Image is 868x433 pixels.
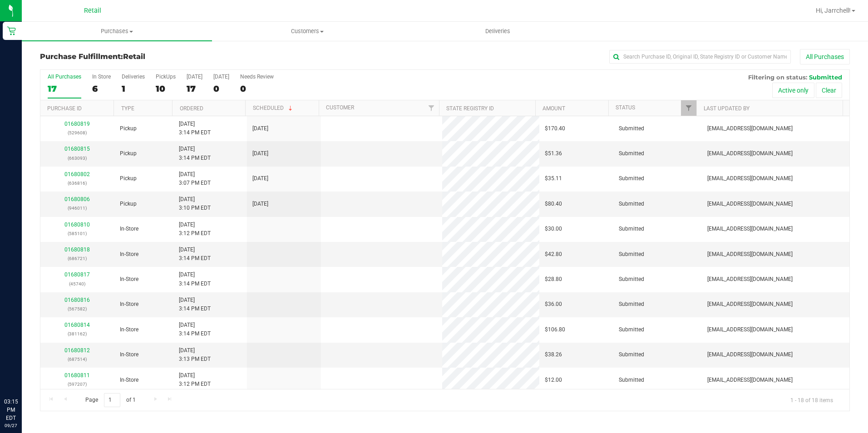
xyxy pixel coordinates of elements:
div: 0 [240,84,274,94]
span: Submitted [619,250,644,259]
p: (567582) [46,305,109,313]
span: [DATE] 3:13 PM EDT [179,346,211,364]
span: Submitted [619,225,644,233]
button: All Purchases [800,49,850,64]
span: Submitted [809,74,842,81]
span: Retail [123,52,145,61]
span: $28.80 [545,275,562,284]
div: Deliveries [122,74,145,80]
span: Submitted [619,325,644,334]
a: 01680802 [64,171,90,177]
span: [EMAIL_ADDRESS][DOMAIN_NAME] [707,225,793,233]
a: Deliveries [403,22,593,41]
span: Hi, Jarrchell! [816,7,851,14]
span: Submitted [619,350,644,359]
span: $38.26 [545,350,562,359]
div: 1 [122,84,145,94]
span: Submitted [619,300,644,309]
div: All Purchases [48,74,81,80]
span: $51.36 [545,149,562,158]
span: [EMAIL_ADDRESS][DOMAIN_NAME] [707,275,793,284]
span: Pickup [120,174,137,183]
span: $80.40 [545,200,562,208]
a: Filter [424,100,439,116]
span: Submitted [619,174,644,183]
div: In Store [92,74,111,80]
span: Pickup [120,149,137,158]
p: (687514) [46,355,109,364]
span: Purchases [22,27,212,35]
inline-svg: Retail [7,26,16,35]
span: [DATE] 3:12 PM EDT [179,371,211,389]
div: PickUps [156,74,176,80]
a: 01680816 [64,297,90,303]
span: $170.40 [545,124,565,133]
span: $12.00 [545,376,562,384]
span: Submitted [619,200,644,208]
button: Clear [816,83,842,98]
a: 01680819 [64,121,90,127]
span: In-Store [120,376,138,384]
a: Status [616,104,635,111]
span: In-Store [120,325,138,334]
span: [DATE] 3:10 PM EDT [179,195,211,212]
iframe: Resource center [9,360,36,388]
span: [EMAIL_ADDRESS][DOMAIN_NAME] [707,149,793,158]
p: (381162) [46,330,109,338]
a: Scheduled [253,105,294,111]
span: In-Store [120,300,138,309]
span: Submitted [619,376,644,384]
span: [EMAIL_ADDRESS][DOMAIN_NAME] [707,350,793,359]
span: $42.80 [545,250,562,259]
span: [DATE] [252,149,268,158]
p: (636816) [46,179,109,187]
a: State Registry ID [446,105,494,112]
p: (946011) [46,204,109,212]
span: [EMAIL_ADDRESS][DOMAIN_NAME] [707,174,793,183]
span: $36.00 [545,300,562,309]
span: Retail [84,7,101,15]
span: Customers [212,27,402,35]
a: 01680815 [64,146,90,152]
span: [EMAIL_ADDRESS][DOMAIN_NAME] [707,200,793,208]
button: Active only [772,83,814,98]
a: 01680811 [64,372,90,379]
a: 01680818 [64,246,90,253]
span: [DATE] 3:14 PM EDT [179,246,211,263]
span: [DATE] [252,124,268,133]
p: (585101) [46,229,109,238]
span: [EMAIL_ADDRESS][DOMAIN_NAME] [707,325,793,334]
span: [EMAIL_ADDRESS][DOMAIN_NAME] [707,124,793,133]
a: Purchase ID [47,105,82,112]
p: 03:15 PM EDT [4,398,18,422]
span: In-Store [120,350,138,359]
p: (45740) [46,280,109,288]
input: Search Purchase ID, Original ID, State Registry ID or Customer Name... [609,50,791,64]
div: 17 [48,84,81,94]
p: (597207) [46,380,109,389]
div: 10 [156,84,176,94]
div: Needs Review [240,74,274,80]
a: Customers [212,22,402,41]
a: Ordered [180,105,203,112]
span: [DATE] 3:14 PM EDT [179,271,211,288]
span: [DATE] [252,200,268,208]
a: Filter [681,100,696,116]
span: Deliveries [473,27,523,35]
a: Amount [542,105,565,112]
span: $35.11 [545,174,562,183]
span: Submitted [619,124,644,133]
a: Type [121,105,134,112]
span: Pickup [120,124,137,133]
div: [DATE] [187,74,202,80]
a: 01680817 [64,271,90,278]
span: Page of 1 [78,393,143,407]
a: Last Updated By [704,105,750,112]
span: [EMAIL_ADDRESS][DOMAIN_NAME] [707,250,793,259]
span: Filtering on status: [748,74,807,81]
input: 1 [104,393,120,407]
span: [DATE] 3:14 PM EDT [179,145,211,162]
span: $106.80 [545,325,565,334]
span: Pickup [120,200,137,208]
h3: Purchase Fulfillment: [40,53,310,61]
